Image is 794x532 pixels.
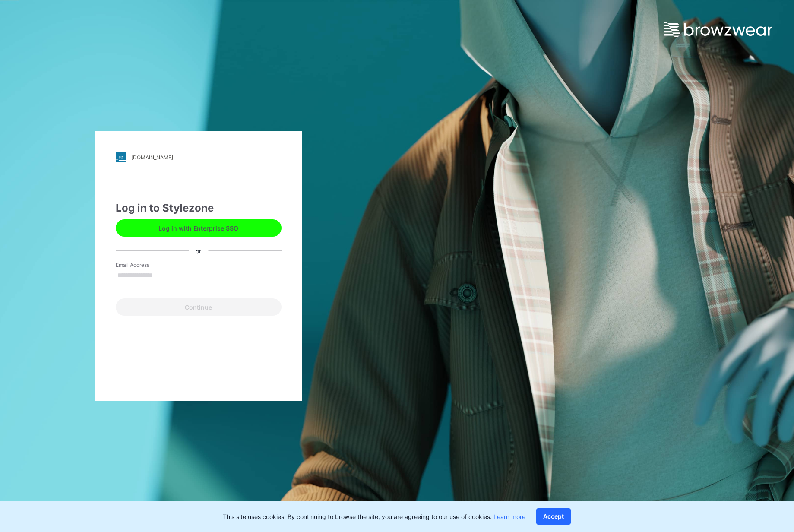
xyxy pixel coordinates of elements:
a: Learn more [493,513,525,520]
p: This site uses cookies. By continuing to browse the site, you are agreeing to our use of cookies. [223,512,525,521]
button: Accept [536,508,571,525]
button: Log in with Enterprise SSO [116,219,282,237]
label: Email Address [116,261,176,269]
a: [DOMAIN_NAME] [116,152,282,162]
img: stylezone-logo.562084cfcfab977791bfbf7441f1a819.svg [116,152,126,162]
img: browzwear-logo.e42bd6dac1945053ebaf764b6aa21510.svg [664,22,772,37]
div: or [189,246,208,255]
div: Log in to Stylezone [116,200,282,216]
div: [DOMAIN_NAME] [131,154,173,161]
